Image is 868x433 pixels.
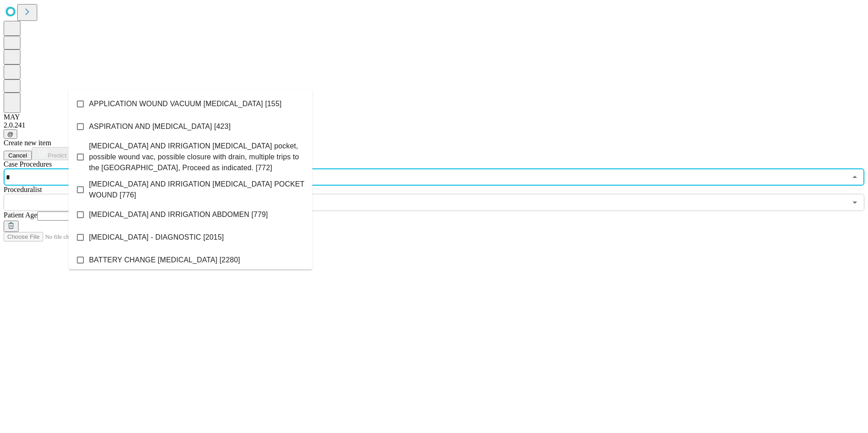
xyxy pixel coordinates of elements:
div: MAY [4,113,864,121]
span: [MEDICAL_DATA] AND IRRIGATION [MEDICAL_DATA] POCKET WOUND [776] [89,179,305,201]
span: @ [7,131,14,138]
span: Cancel [8,152,27,159]
span: [MEDICAL_DATA] - DIAGNOSTIC [2015] [89,232,224,243]
span: APPLICATION WOUND VACUUM [MEDICAL_DATA] [155] [89,98,281,109]
span: [MEDICAL_DATA] AND IRRIGATION ABDOMEN [779] [89,209,268,220]
span: Scheduled Procedure [4,160,52,168]
span: [MEDICAL_DATA] AND IRRIGATION [MEDICAL_DATA] pocket, possible wound vac, possible closure with dr... [89,141,305,173]
span: Predict [48,152,66,159]
span: Create new item [4,139,51,147]
span: Patient Age [4,211,37,219]
span: BATTERY CHANGE [MEDICAL_DATA] [2280] [89,255,240,266]
button: Close [848,171,861,183]
button: Predict [32,147,74,160]
span: Proceduralist [4,186,42,193]
span: ASPIRATION AND [MEDICAL_DATA] [423] [89,121,231,132]
button: Cancel [4,151,32,160]
button: Open [848,196,861,209]
button: @ [4,129,17,139]
div: 2.0.241 [4,121,864,129]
